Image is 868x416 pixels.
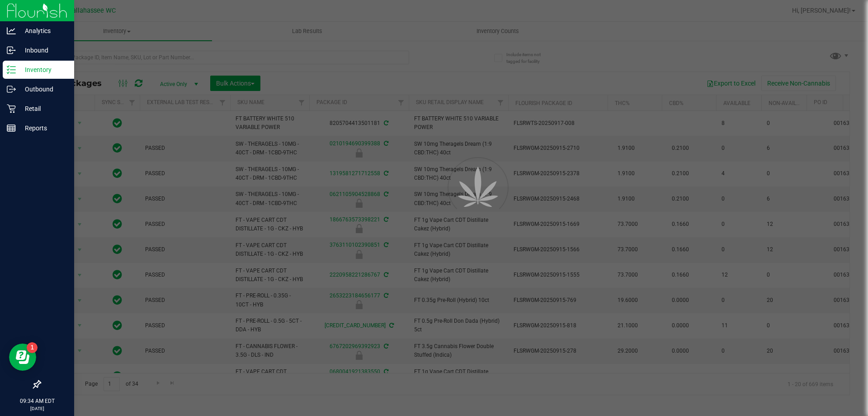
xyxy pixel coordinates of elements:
[16,103,70,114] p: Retail
[9,344,36,371] iframe: Resource center
[16,84,70,95] p: Outbound
[16,123,70,134] p: Reports
[4,405,70,412] p: [DATE]
[7,46,16,55] inline-svg: Inbound
[4,397,70,405] p: 09:34 AM EDT
[7,65,16,74] inline-svg: Inventory
[7,26,16,35] inline-svg: Analytics
[7,104,16,113] inline-svg: Retail
[16,25,70,36] p: Analytics
[16,64,70,75] p: Inventory
[7,85,16,94] inline-svg: Outbound
[27,342,38,353] iframe: Resource center unread badge
[7,124,16,133] inline-svg: Reports
[16,45,70,56] p: Inbound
